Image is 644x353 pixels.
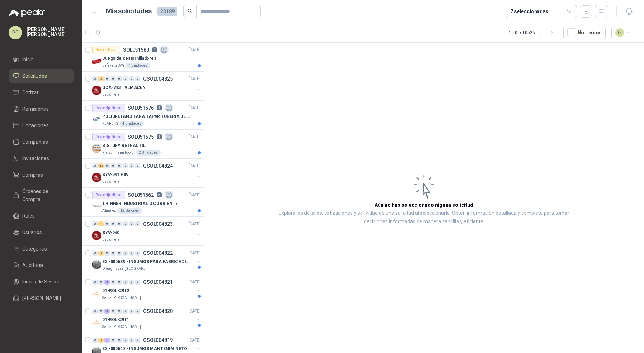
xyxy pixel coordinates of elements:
p: GSOL004821 [143,280,173,285]
p: [DATE] [189,47,201,53]
p: [DATE] [189,76,201,82]
div: 0 [123,163,128,168]
p: [PERSON_NAME] [PERSON_NAME] [26,27,74,37]
h1: Mis solicitudes [106,6,152,16]
div: 0 [117,163,122,168]
a: 0 12 0 0 0 0 0 0 GSOL004824[DATE] Company LogoSYV-941 P09Estrumetal [92,162,202,185]
div: Por adjudicar [92,191,125,199]
p: [DATE] [189,279,201,286]
p: [DATE] [189,221,201,228]
p: 01-RQL-2912 [102,287,129,294]
a: Categorías [9,242,74,256]
div: 0 [129,338,134,343]
div: 0 [111,280,116,285]
div: 0 [123,338,128,343]
a: Por adjudicarSOL0515761[DATE] Company LogoPOLIURETANO PARA TAPAR TUBERIA DE SENSORES DE NIVEL DEL... [82,101,204,130]
a: Cotizar [9,86,74,99]
span: Usuarios [22,228,42,236]
p: SOL051580 [123,47,149,52]
div: 1 [104,338,110,343]
button: No Leídos [563,26,606,39]
img: Company Logo [92,260,101,269]
span: 23189 [157,7,177,16]
div: 0 [135,163,140,168]
div: 0 [129,251,134,256]
p: 0 [152,47,157,52]
a: Invitaciones [9,152,74,165]
div: 0 [92,280,98,285]
div: 2 [98,338,104,343]
div: 1 Unidades [126,63,150,68]
a: 0 3 0 0 0 0 0 0 GSOL004825[DATE] Company LogoSCA-7431 ALMACENEstrumetal [92,75,202,97]
div: 0 [111,163,116,168]
a: Auditoria [9,258,74,272]
p: Santa [PERSON_NAME] [102,324,141,330]
div: 7 seleccionadas [510,8,548,15]
span: Remisiones [22,105,49,113]
div: 0 [117,221,122,226]
span: Invitaciones [22,154,49,162]
span: Licitaciones [22,121,49,129]
a: Licitaciones [9,119,74,132]
div: 0 [129,221,134,226]
p: Lafayette SAS [102,63,124,68]
p: [DATE] [189,250,201,257]
p: Oleaginosas [GEOGRAPHIC_DATA][PERSON_NAME] [102,266,147,272]
p: SYV-941 P09 [102,171,128,178]
div: 0 [117,280,122,285]
div: 0 [129,163,134,168]
div: 0 [135,309,140,314]
div: 0 [92,338,98,343]
a: 0 0 3 0 0 0 0 0 GSOL004820[DATE] Company Logo01-RQL-2911Santa [PERSON_NAME] [92,307,202,330]
button: 14 [611,26,636,39]
p: Santa [PERSON_NAME] [102,295,141,301]
img: Company Logo [92,86,101,95]
p: EX -000647 - INSUMOS MANTENIMINETO MECANICO [102,345,191,352]
p: THINNER INDUSTRIAL O CORRIENTE [102,200,177,207]
div: 0 [92,221,98,226]
a: Inicios de Sesión [9,275,74,288]
a: 0 2 0 0 0 0 0 0 GSOL004822[DATE] Company LogoEX -000639 - INSUMOS PARA FABRICACION DE MALLA TAMOl... [92,249,202,272]
a: [PERSON_NAME] [9,291,74,305]
img: Company Logo [92,231,101,240]
a: Órdenes de Compra [9,185,74,206]
div: 0 [92,76,98,81]
img: Logo peakr [9,9,45,17]
p: SYV-940 [102,229,119,236]
p: GSOL004824 [143,163,173,168]
span: Cotizar [22,89,39,96]
p: GSOL004825 [143,76,173,81]
span: search [187,9,192,14]
div: Por adjudicar [92,133,125,141]
div: 0 [104,76,110,81]
div: 0 [117,76,122,81]
a: Remisiones [9,102,74,116]
a: 0 0 3 0 0 0 0 0 GSOL004821[DATE] Company Logo01-RQL-2912Santa [PERSON_NAME] [92,278,202,301]
p: 01-RQL-2911 [102,316,129,323]
div: 0 [111,251,116,256]
div: 2 Unidades [136,150,161,156]
span: Inicios de Sesión [22,278,59,286]
a: Roles [9,209,74,223]
span: Compras [22,171,43,179]
div: 0 [111,221,116,226]
p: 1 [157,134,162,139]
span: Compañías [22,138,48,146]
p: Estrumetal [102,92,121,97]
div: 0 [135,338,140,343]
div: 0 [104,221,110,226]
div: 0 [104,251,110,256]
span: Auditoria [22,261,43,269]
p: GSOL004822 [143,251,173,256]
div: Por cotizar [92,46,120,54]
span: [PERSON_NAME] [22,294,61,302]
p: [DATE] [189,337,201,344]
p: Almatec [102,208,116,214]
p: BISTURY RETRACTIL [102,142,146,149]
a: Compras [9,168,74,182]
span: Órdenes de Compra [22,187,67,203]
a: Usuarios [9,225,74,239]
img: Company Logo [92,57,101,66]
p: [DATE] [189,134,201,140]
p: SOL051562 [128,192,154,197]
